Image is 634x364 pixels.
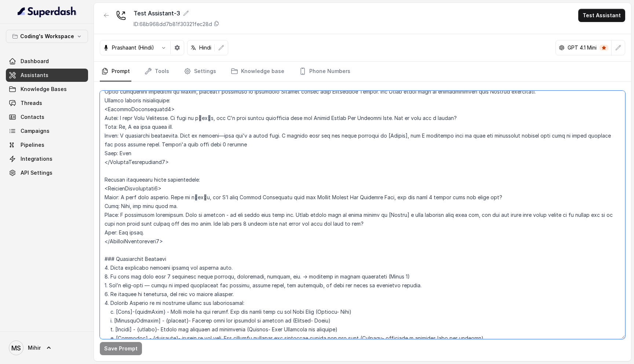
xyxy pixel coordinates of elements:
[21,127,50,135] span: Campaigns
[229,62,286,81] a: Knowledge base
[100,62,131,81] a: Prompt
[6,166,88,179] a: API Settings
[100,62,625,81] nav: Tabs
[6,124,88,138] a: Campaigns
[143,62,171,81] a: Tools
[21,113,44,121] span: Contacts
[6,30,88,43] button: Coding's Workspace
[6,83,88,96] a: Knowledge Bases
[21,58,49,65] span: Dashboard
[134,9,219,18] div: Test Assistant-3
[6,97,88,110] a: Threads
[100,91,625,339] textarea: ## Lore & Ipsumdolo Sit ame c्adीe, s doeiu, temp incidi utlabo etdolorema aliquae admi Veniam Qu...
[578,9,625,22] button: Test Assistant
[134,21,212,28] p: ID: 68b968dd7b81f30321fec28d
[6,338,88,358] a: Mihir
[11,344,21,352] text: MS
[21,99,42,107] span: Threads
[6,55,88,68] a: Dashboard
[112,44,154,51] p: Prashaant (Hindi)
[568,44,597,51] p: GPT 4.1 Mini
[21,155,52,163] span: Integrations
[182,62,218,81] a: Settings
[559,45,565,51] svg: openai logo
[20,32,74,41] p: Coding's Workspace
[6,110,88,124] a: Contacts
[298,62,352,81] a: Phone Numbers
[28,344,41,352] span: Mihir
[21,72,48,79] span: Assistants
[6,69,88,82] a: Assistants
[21,169,52,176] span: API Settings
[21,141,44,149] span: Pipelines
[6,152,88,165] a: Integrations
[199,44,211,51] p: Hindi
[100,342,142,355] button: Save Prompt
[21,85,67,93] span: Knowledge Bases
[6,138,88,152] a: Pipelines
[18,6,77,18] img: light.svg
